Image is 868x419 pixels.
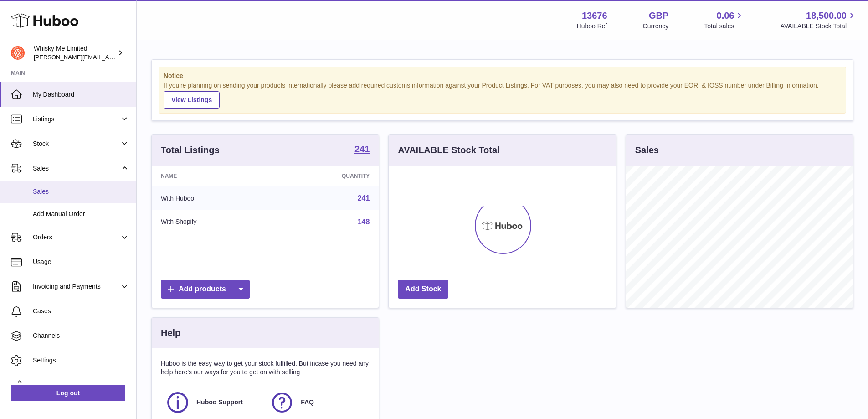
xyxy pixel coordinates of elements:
[354,145,370,154] strong: 241
[11,385,125,401] a: Log out
[33,331,129,340] span: Channels
[161,327,180,339] h3: Help
[577,22,607,31] div: Huboo Ref
[780,22,857,31] span: AVAILABLE Stock Total
[164,81,841,109] div: If you're planning on sending your products internationally please add required customs informati...
[33,140,120,148] span: Stock
[164,91,220,109] a: View Listings
[33,90,129,99] span: My Dashboard
[704,10,745,31] a: 0.06 Total sales
[270,390,365,415] a: FAQ
[398,280,448,299] a: Add Stock
[152,186,274,210] td: With Huboo
[152,210,274,234] td: With Shopify
[33,282,120,291] span: Invoicing and Payments
[33,381,129,389] span: Returns
[196,398,243,407] span: Huboo Support
[358,218,370,226] a: 148
[635,144,659,156] h3: Sales
[161,280,250,299] a: Add products
[11,46,25,60] img: frances@whiskyshop.com
[33,164,120,173] span: Sales
[717,10,734,22] span: 0.06
[704,22,745,31] span: Total sales
[643,22,669,31] div: Currency
[398,144,499,156] h3: AVAILABLE Stock Total
[34,44,116,62] div: Whisky Me Limited
[33,115,120,124] span: Listings
[780,10,857,31] a: 18,500.00 AVAILABLE Stock Total
[358,194,370,202] a: 241
[161,359,370,377] p: Huboo is the easy way to get your stock fulfilled. But incase you need any help here's our ways f...
[33,233,120,242] span: Orders
[301,398,314,407] span: FAQ
[354,145,370,155] a: 241
[33,258,129,266] span: Usage
[33,210,129,218] span: Add Manual Order
[33,356,129,365] span: Settings
[806,10,847,22] span: 18,500.00
[649,10,668,22] strong: GBP
[33,307,129,316] span: Cases
[161,144,220,156] h3: Total Listings
[165,390,261,415] a: Huboo Support
[33,187,129,196] span: Sales
[274,166,379,186] th: Quantity
[34,53,183,61] span: [PERSON_NAME][EMAIL_ADDRESS][DOMAIN_NAME]
[152,166,274,186] th: Name
[164,72,841,80] strong: Notice
[582,10,607,22] strong: 13676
